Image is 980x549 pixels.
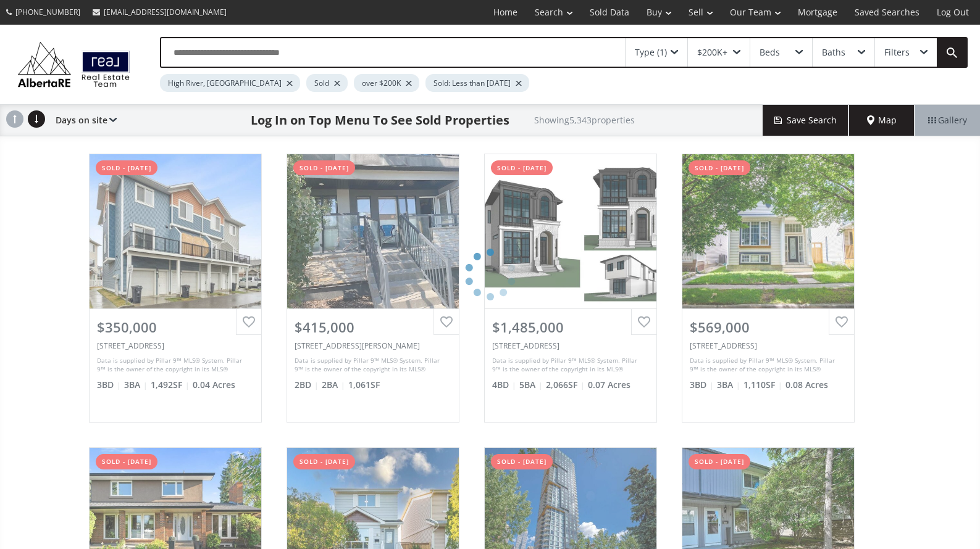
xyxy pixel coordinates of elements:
[86,1,233,23] a: [EMAIL_ADDRESS][DOMAIN_NAME]
[306,74,348,92] div: Sold
[822,48,845,57] div: Baths
[15,7,80,17] span: [PHONE_NUMBER]
[104,7,227,17] span: [EMAIL_ADDRESS][DOMAIN_NAME]
[354,74,419,92] div: over $200K
[915,105,980,136] div: Gallery
[697,48,727,57] div: $200K+
[12,39,135,90] img: Logo
[763,105,849,136] button: Save Search
[760,48,780,57] div: Beds
[884,48,910,57] div: Filters
[160,74,300,92] div: High River, [GEOGRAPHIC_DATA]
[534,115,635,125] h2: Showing 5,343 properties
[849,105,915,136] div: Map
[49,105,117,136] div: Days on site
[928,114,967,126] span: Gallery
[425,74,529,92] div: Sold: Less than [DATE]
[635,48,667,57] div: Type (1)
[251,112,509,129] h1: Log In on Top Menu To See Sold Properties
[867,114,897,126] span: Map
